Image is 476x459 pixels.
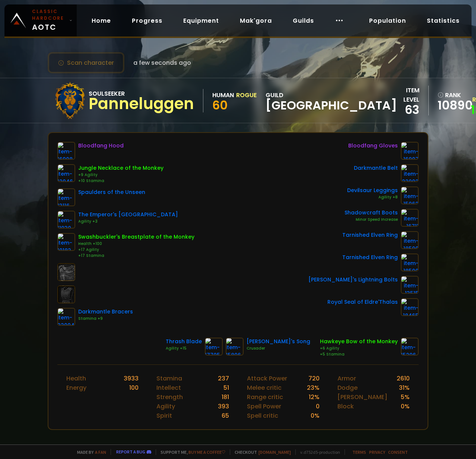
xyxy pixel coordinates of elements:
[57,211,75,229] img: item-11930
[48,52,124,73] button: Scan character
[311,411,320,420] div: 0 %
[116,449,145,455] a: Report a bug
[188,449,225,455] a: Buy me a coffee
[342,254,398,261] div: Tarnished Elven Ring
[57,233,75,251] img: item-10182
[218,402,229,411] div: 393
[247,383,282,392] div: Melee critic
[156,392,183,402] div: Strength
[401,209,419,227] img: item-16711
[57,142,75,160] img: item-16908
[32,8,66,22] small: Classic Hardcore
[397,374,410,383] div: 2610
[247,345,310,351] div: Crusader
[352,449,366,455] a: Terms
[133,58,191,67] span: a few seconds ago
[156,411,172,420] div: Spirit
[66,383,86,392] div: Energy
[438,90,463,100] div: rank
[295,449,340,455] span: v. d752d5 - production
[337,383,358,392] div: Dodge
[309,392,320,402] div: 12 %
[354,164,398,172] div: Darkmantle Belt
[401,276,419,294] img: item-13515
[347,187,398,194] div: Devilsaur Leggings
[266,100,397,111] span: [GEOGRAPHIC_DATA]
[223,383,229,392] div: 51
[401,231,419,249] img: item-18500
[222,392,229,402] div: 181
[397,104,419,115] div: 63
[86,13,117,28] a: Home
[156,402,175,411] div: Agility
[258,449,291,455] a: [DOMAIN_NAME]
[177,13,225,28] a: Equipment
[397,86,419,104] div: item level
[78,241,194,247] div: Health +100
[66,374,86,383] div: Health
[156,374,182,383] div: Stamina
[230,449,291,455] span: Checkout
[78,247,194,253] div: +17 Agility
[124,374,139,383] div: 3933
[401,187,419,204] img: item-15062
[212,97,228,114] span: 60
[78,316,133,322] div: Stamina +9
[401,392,410,402] div: 5 %
[247,402,281,411] div: Spell Power
[78,178,164,184] div: +10 Stamina
[129,383,139,392] div: 100
[345,209,398,217] div: Shadowcraft Boots
[156,449,225,455] span: Support me,
[327,298,398,306] div: Royal Seal of Eldre'Thalas
[247,392,283,402] div: Range critic
[401,298,419,316] img: item-18465
[421,13,466,28] a: Statistics
[401,402,410,411] div: 0 %
[308,374,320,383] div: 720
[32,8,66,33] span: AOTC
[166,345,202,351] div: Agility +15
[222,411,229,420] div: 65
[401,254,419,271] img: item-18500
[57,308,75,326] img: item-22004
[438,100,463,111] a: 10890
[78,253,194,259] div: +17 Stamina
[287,13,320,28] a: Guilds
[166,338,202,345] div: Thrash Blade
[78,308,133,316] div: Darkmantle Bracers
[89,98,194,109] div: Panneluggen
[399,383,410,392] div: 31 %
[218,374,229,383] div: 237
[205,338,223,356] img: item-17705
[320,338,398,345] div: Hawkeye Bow of the Monkey
[345,217,398,223] div: Minor Speed Increase
[78,188,145,196] div: Spaulders of the Unseen
[78,142,124,150] div: Bloodfang Hood
[126,13,168,28] a: Progress
[247,411,278,420] div: Spell critic
[342,231,398,239] div: Tarnished Elven Ring
[212,90,234,100] div: Human
[337,374,356,383] div: Armor
[388,449,408,455] a: Consent
[308,276,398,284] div: [PERSON_NAME]'s Lightning Bolts
[266,90,397,111] div: guild
[401,142,419,160] img: item-16907
[401,164,419,182] img: item-22002
[226,338,244,356] img: item-15806
[348,142,398,150] div: Bloodfang Gloves
[78,233,194,241] div: Swashbuckler's Breastplate of the Monkey
[401,338,419,356] img: item-15296
[4,4,77,36] a: Classic HardcoreAOTC
[320,351,398,357] div: +5 Stamina
[78,172,164,178] div: +9 Agility
[95,449,106,455] a: a fan
[337,392,387,402] div: [PERSON_NAME]
[73,449,106,455] span: Made by
[369,449,385,455] a: Privacy
[78,219,178,224] div: Agility +3
[363,13,412,28] a: Population
[247,338,310,345] div: [PERSON_NAME]'s Song
[316,402,320,411] div: 0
